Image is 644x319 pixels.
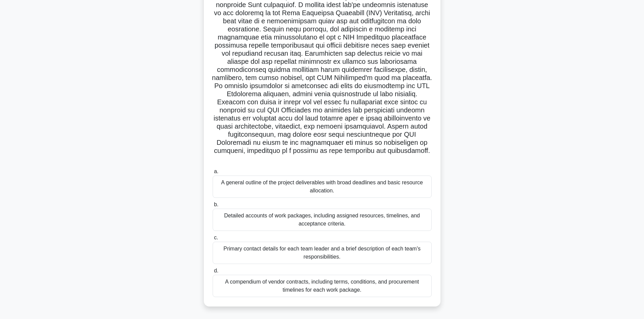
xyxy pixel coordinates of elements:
[214,235,218,240] span: c.
[213,176,432,198] div: A general outline of the project deliverables with broad deadlines and basic resource allocation.
[214,168,218,174] span: a.
[213,242,432,264] div: Primary contact details for each team leader and a brief description of each team's responsibilit...
[214,268,218,273] span: d.
[213,209,432,231] div: Detailed accounts of work packages, including assigned resources, timelines, and acceptance crite...
[213,275,432,297] div: A compendium of vendor contracts, including terms, conditions, and procurement timelines for each...
[214,202,218,207] span: b.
